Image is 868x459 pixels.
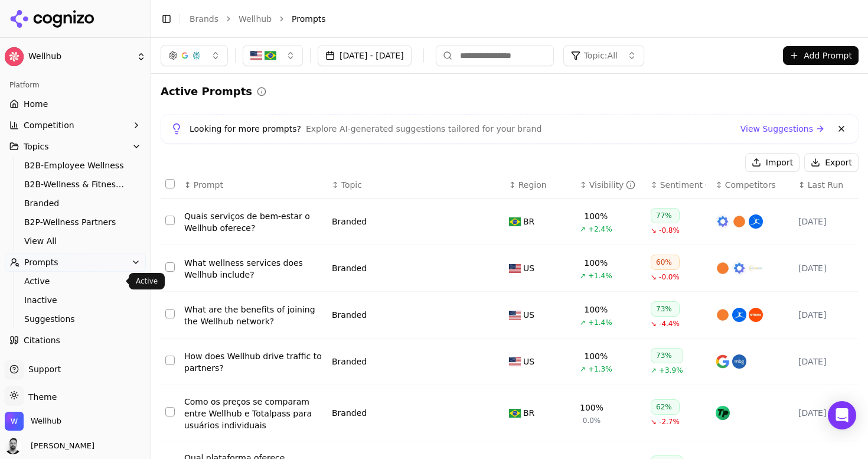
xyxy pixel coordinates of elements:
img: Brazil [265,50,276,61]
div: [DATE] [798,216,854,227]
a: Branded [332,216,367,227]
span: +1.3% [588,364,612,374]
p: Active [136,276,158,286]
img: US flag [509,357,521,366]
a: Wellhub [239,13,272,25]
div: Quais serviços de bem-estar o Wellhub oferece? [184,210,322,234]
img: US flag [509,264,521,273]
a: View All [19,233,132,249]
a: Optimize [5,352,146,371]
button: Dismiss banner [834,122,849,136]
span: Citations [24,334,60,346]
span: +1.4% [588,318,612,327]
button: Select row 4 [165,356,175,365]
a: B2P-Wellness Partners [19,214,132,230]
img: Wellhub [5,412,24,431]
button: [DATE] - [DATE] [318,45,412,66]
span: Prompt [194,179,223,191]
span: -4.4% [659,319,680,328]
button: Competition [5,116,146,135]
div: [DATE] [798,356,854,367]
div: ↕Prompt [184,179,322,191]
span: BR [523,407,534,419]
span: Active [24,275,127,287]
div: 73% [651,301,680,317]
a: B2B-Wellness & Fitness: Apps, Platforms & Programs [19,176,132,193]
th: Region [504,172,575,198]
button: Select row 3 [165,309,175,318]
img: calm [732,261,746,275]
div: 77% [651,208,680,223]
a: Branded [332,356,367,367]
span: Explore AI-generated suggestions tailored for your brand [306,123,541,135]
span: Looking for more prompts? [190,123,301,135]
div: ↕Sentiment [651,179,706,191]
th: Topic [327,172,504,198]
span: -2.7% [659,417,680,427]
span: ↗ [580,364,586,374]
button: Select row 5 [165,407,175,416]
a: Citations [5,331,146,350]
a: Branded [332,262,367,274]
a: What are the benefits of joining the Wellhub network? [184,304,322,327]
span: US [523,309,534,321]
button: Export [804,153,859,172]
a: How does Wellhub drive traffic to partners? [184,350,322,374]
a: View Suggestions [740,123,825,135]
img: sleep cycle [749,261,763,275]
div: ↕Visibility [580,179,641,191]
span: US [523,262,534,274]
a: Branded [332,309,367,321]
span: Prompts [292,13,326,25]
div: 73% [651,348,683,363]
span: ↗ [580,271,586,281]
span: BR [523,216,534,227]
span: ↘ [651,272,657,282]
span: Inactive [24,294,127,306]
h2: Active Prompts [161,83,252,100]
div: 100% [584,304,608,315]
img: headspace [732,214,746,229]
span: Last Run [808,179,843,191]
img: BR flag [509,409,521,418]
img: myfitnesspal [749,214,763,229]
img: Wellhub [5,47,24,66]
span: 0.0% [583,416,601,425]
span: +2.4% [588,224,612,234]
span: ↘ [651,226,657,235]
a: What wellness services does Wellhub include? [184,257,322,281]
div: ↕Topic [332,179,500,191]
a: Branded [332,407,367,419]
img: US flag [509,311,521,320]
button: Select row 1 [165,216,175,225]
th: brandMentionRate [575,172,646,198]
img: Rodrigo Castilho [5,438,21,454]
button: Open organization switcher [5,412,61,431]
a: Como os preços se comparam entre Wellhub e Totalpass para usuários individuais [184,396,322,431]
span: B2B-Employee Wellness [24,159,127,171]
span: Home [24,98,48,110]
span: Wellhub [28,51,132,62]
div: 100% [584,257,608,269]
span: Topic [341,179,362,191]
div: 100% [580,402,603,414]
div: 100% [584,350,608,362]
span: ↗ [580,224,586,234]
span: B2B-Wellness & Fitness: Apps, Platforms & Programs [24,178,127,190]
nav: breadcrumb [190,13,835,25]
span: +1.4% [588,271,612,281]
button: Select all rows [165,179,175,188]
a: Inactive [19,292,132,308]
div: [DATE] [798,309,854,321]
span: US [523,356,534,367]
span: ↗ [651,366,657,375]
span: Topic: All [584,50,618,61]
img: United States [250,50,262,61]
span: -0.0% [659,272,680,282]
span: ↗ [580,318,586,327]
span: Competitors [725,179,776,191]
span: ↘ [651,417,657,427]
